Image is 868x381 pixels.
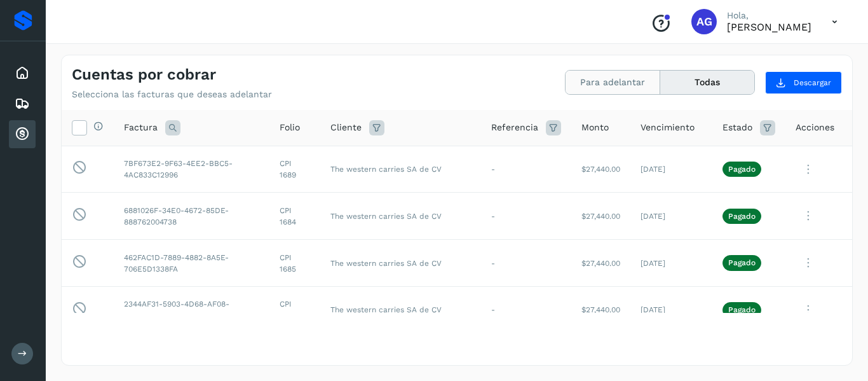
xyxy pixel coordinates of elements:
[280,121,300,134] span: Folio
[72,66,216,84] h4: Cuentas por cobrar
[630,286,712,333] td: [DATE]
[722,121,752,134] span: Estado
[269,240,320,287] td: CPI 1685
[320,193,481,240] td: The western carries SA de CV
[269,146,320,193] td: CPI 1689
[728,258,756,267] p: Pagado
[630,146,712,193] td: [DATE]
[9,59,36,87] div: Inicio
[581,121,609,134] span: Monto
[320,146,481,193] td: The western carries SA de CV
[481,146,571,193] td: -
[114,286,269,333] td: 2344AF31-5903-4D68-AF08-5F60169C1890
[481,286,571,333] td: -
[320,286,481,333] td: The western carries SA de CV
[660,71,754,94] button: Todas
[9,90,36,118] div: Embarques
[566,71,660,94] button: Para adelantar
[9,120,36,148] div: Cuentas por cobrar
[72,89,272,100] p: Selecciona las facturas que deseas adelantar
[571,146,630,193] td: $27,440.00
[571,286,630,333] td: $27,440.00
[481,240,571,287] td: -
[269,193,320,240] td: CPI 1684
[320,240,481,287] td: The western carries SA de CV
[630,240,712,287] td: [DATE]
[269,286,320,333] td: CPI 1668
[571,193,630,240] td: $27,440.00
[765,71,842,94] button: Descargar
[330,121,362,134] span: Cliente
[641,121,695,134] span: Vencimiento
[796,121,834,134] span: Acciones
[727,21,811,33] p: ALFONSO García Flores
[481,193,571,240] td: -
[728,305,756,314] p: Pagado
[114,146,269,193] td: 7BF673E2-9F63-4EE2-BBC5-4AC833C12996
[728,165,756,174] p: Pagado
[630,193,712,240] td: [DATE]
[114,193,269,240] td: 6881026F-34E0-4672-85DE-888762004738
[124,121,158,134] span: Factura
[794,77,831,88] span: Descargar
[728,212,756,221] p: Pagado
[571,240,630,287] td: $27,440.00
[491,121,538,134] span: Referencia
[114,240,269,287] td: 462FAC1D-7889-4882-8A5E-706E5D1338FA
[727,10,811,21] p: Hola,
